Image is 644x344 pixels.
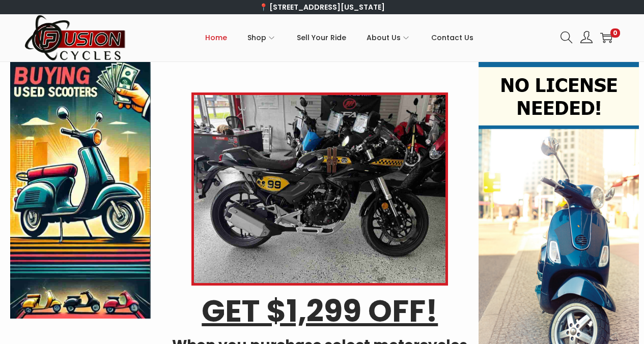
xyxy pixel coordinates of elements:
[431,25,473,50] span: Contact Us
[259,2,385,12] a: 📍 [STREET_ADDRESS][US_STATE]
[367,25,401,50] span: About Us
[431,15,473,60] a: Contact Us
[24,14,126,61] img: Woostify retina logo
[247,15,276,60] a: Shop
[205,15,227,60] a: Home
[367,15,411,60] a: About Us
[600,32,612,44] a: 0
[247,25,266,50] span: Shop
[297,25,346,50] span: Sell Your Ride
[205,25,227,50] span: Home
[297,15,346,60] a: Sell Your Ride
[202,290,438,332] u: GET $1,299 OFF!
[126,15,553,60] nav: Primary navigation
